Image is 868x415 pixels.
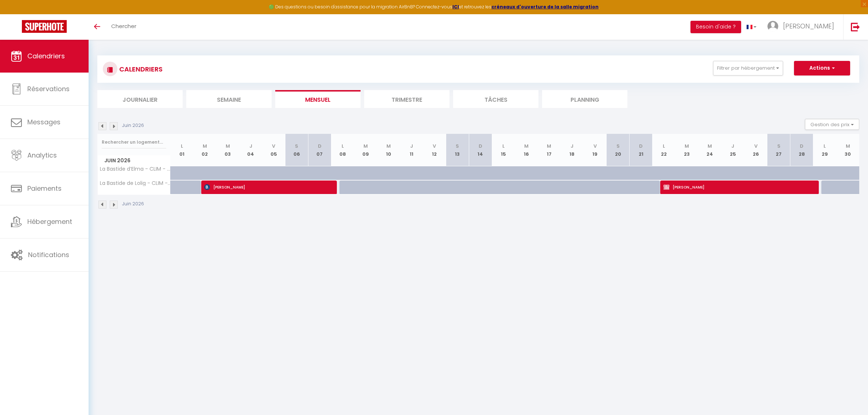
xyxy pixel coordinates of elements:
[824,143,826,150] abbr: L
[708,143,712,150] abbr: M
[364,90,449,108] li: Trimestre
[400,134,423,166] th: 11
[28,250,69,259] span: Notifications
[607,134,630,166] th: 20
[547,143,551,150] abbr: M
[97,90,183,108] li: Journalier
[122,122,144,129] p: Juin 2026
[639,143,643,150] abbr: D
[193,134,216,166] th: 02
[98,155,170,166] span: Juin 2026
[690,21,741,33] button: Besoin d'aide ?
[469,134,492,166] th: 14
[698,134,721,166] th: 24
[111,22,136,30] span: Chercher
[410,143,413,150] abbr: J
[27,151,57,160] span: Analytics
[99,181,172,186] span: La Bastide de Lolig - CLIM - WiFi
[561,134,584,166] th: 18
[106,14,142,40] a: Chercher
[663,143,665,150] abbr: L
[226,143,230,150] abbr: M
[790,134,813,166] th: 28
[630,134,653,166] th: 21
[239,134,262,166] th: 04
[524,143,529,150] abbr: M
[102,136,166,149] input: Rechercher un logement...
[836,134,859,166] th: 30
[171,134,194,166] th: 01
[453,90,538,108] li: Tâches
[783,22,834,31] span: [PERSON_NAME]
[216,134,239,166] th: 03
[491,4,599,10] a: créneaux d'ouverture de la salle migration
[851,22,860,31] img: logout
[767,21,778,32] img: ...
[99,166,172,172] span: La Bastide d’Elma - CLIM - WIFI
[593,143,597,150] abbr: V
[713,61,783,75] button: Filtrer par hébergement
[27,184,62,193] span: Paiements
[584,134,607,166] th: 19
[363,143,368,150] abbr: M
[186,90,272,108] li: Semaine
[354,134,377,166] th: 09
[295,143,298,150] abbr: S
[479,143,482,150] abbr: D
[27,51,65,61] span: Calendriers
[342,143,344,150] abbr: L
[653,134,676,166] th: 22
[22,20,67,33] img: Super Booking
[386,143,391,150] abbr: M
[685,143,689,150] abbr: M
[452,4,459,10] a: ICI
[117,61,163,77] h3: CALENDRIERS
[423,134,446,166] th: 12
[676,134,698,166] th: 23
[538,134,561,166] th: 17
[616,143,620,150] abbr: S
[27,217,72,226] span: Hébergement
[446,134,469,166] th: 13
[767,134,790,166] th: 27
[663,180,809,194] span: [PERSON_NAME]
[777,143,781,150] abbr: S
[249,143,252,150] abbr: J
[308,134,331,166] th: 07
[805,119,859,130] button: Gestion des prix
[285,134,308,166] th: 06
[318,143,322,150] abbr: D
[181,143,183,150] abbr: L
[433,143,436,150] abbr: V
[846,143,850,150] abbr: M
[377,134,400,166] th: 10
[204,180,327,194] span: [PERSON_NAME]
[27,84,70,93] span: Réservations
[203,143,207,150] abbr: M
[456,143,459,150] abbr: S
[754,143,758,150] abbr: V
[515,134,538,166] th: 16
[492,134,515,166] th: 15
[272,143,275,150] abbr: V
[731,143,734,150] abbr: J
[275,90,361,108] li: Mensuel
[502,143,505,150] abbr: L
[27,117,61,127] span: Messages
[571,143,573,150] abbr: J
[331,134,354,166] th: 08
[800,143,803,150] abbr: D
[262,134,285,166] th: 05
[813,134,836,166] th: 29
[744,134,767,166] th: 26
[122,201,144,207] p: Juin 2026
[542,90,627,108] li: Planning
[721,134,744,166] th: 25
[762,14,843,40] a: ... [PERSON_NAME]
[794,61,850,75] button: Actions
